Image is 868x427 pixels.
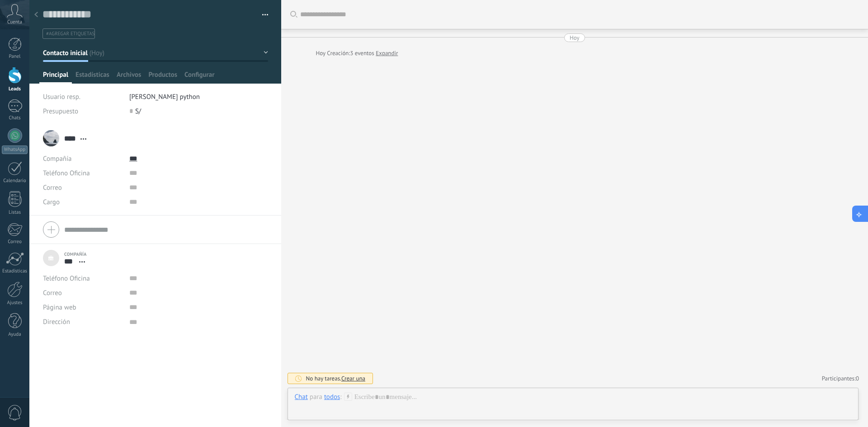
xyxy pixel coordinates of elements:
div: Listas [2,210,28,216]
span: Cargo [43,199,60,206]
div: Chats [2,115,28,121]
button: Teléfono Oficina [43,271,90,286]
span: [PERSON_NAME] python [129,93,200,101]
button: Teléfono Oficina [43,166,90,180]
div: Ajustes [2,300,28,306]
div: Creación: [316,49,398,58]
a: Participantes:0 [822,375,859,382]
div: WhatsApp [2,145,28,154]
span: Teléfono Oficina [43,169,90,178]
div: Calendario [2,178,28,184]
div: Dirección [43,314,123,329]
span: : [340,393,341,402]
span: Configurar [184,70,214,84]
button: Correo [43,286,62,300]
span: 3 eventos [350,49,374,58]
span: #agregar etiquetas [46,31,94,37]
div: Correo [2,239,28,245]
a: Expandir [376,49,398,58]
div: Hoy [316,49,327,58]
span: Productos [148,70,177,84]
div: No hay tareas. [306,375,366,382]
div: todos [324,393,340,401]
div: Estadísticas [2,268,28,274]
span: Correo [43,289,62,297]
span: Estadísticas [75,70,109,84]
span: Presupuesto [43,107,78,116]
span: Usuario resp. [43,93,80,101]
div: Leads [2,86,28,92]
div: Cargo [43,195,123,209]
div: Usuario resp. [43,89,123,104]
span: Crear una [341,375,365,382]
div: Página web [43,300,123,314]
span: 0 [856,375,859,382]
div: Panel [2,54,28,60]
span: S/ [135,107,141,116]
span: Teléfono Oficina [43,274,90,283]
span: Principal [43,70,68,84]
span: Archivos [117,70,141,84]
span: Dirección [43,319,70,325]
div: Compañía [64,251,90,257]
div: Ayuda [2,332,28,338]
span: Página web [43,304,76,311]
div: Presupuesto [43,104,123,118]
div: Hoy [570,33,580,42]
span: Cuenta [7,19,22,25]
div: Compañía [43,151,123,166]
span: para [310,393,322,402]
button: Correo [43,180,62,195]
span: Correo [43,183,62,192]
